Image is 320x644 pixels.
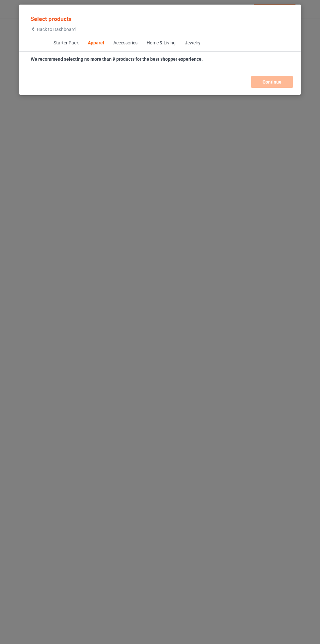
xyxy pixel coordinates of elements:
[49,35,83,51] span: Starter Pack
[88,40,104,46] div: Apparel
[31,56,203,62] strong: We recommend selecting no more than 9 products for the best shopper experience.
[30,15,72,22] span: Select products
[184,40,200,46] div: Jewelry
[37,27,76,32] span: Back to Dashboard
[146,40,175,46] div: Home & Living
[113,40,137,46] div: Accessories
